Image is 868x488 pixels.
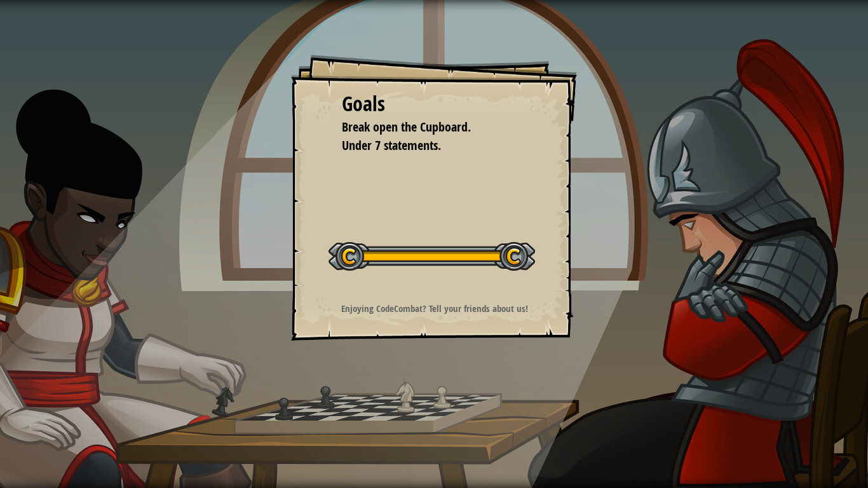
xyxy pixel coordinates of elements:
span: Under 7 statements. [342,137,441,154]
li: Break open the Cupboard. [326,118,523,137]
strong: Enjoying CodeCombat? Tell your friends about us! [341,302,528,315]
div: Goals [342,90,526,119]
li: Under 7 statements. [326,137,523,155]
span: Break open the Cupboard. [342,118,471,135]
